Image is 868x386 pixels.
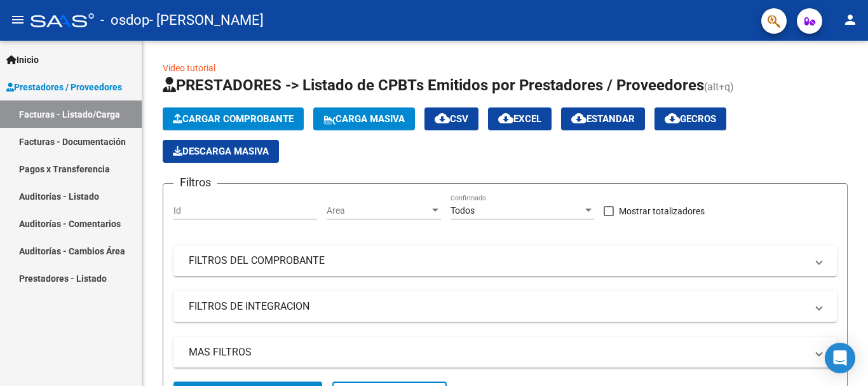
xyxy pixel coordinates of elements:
[163,76,704,94] span: PRESTADORES -> Listado de CPBTs Emitidos por Prestadores / Proveedores
[488,107,552,130] button: EXCEL
[173,113,294,125] span: Cargar Comprobante
[149,6,264,34] span: - [PERSON_NAME]
[10,12,25,27] mat-icon: menu
[163,107,304,130] button: Cargar Comprobante
[313,107,415,130] button: Carga Masiva
[173,337,837,368] mat-expansion-panel-header: MAS FILTROS
[435,111,450,126] mat-icon: cloud_download
[163,140,279,163] button: Descarga Masiva
[189,345,806,359] mat-panel-title: MAS FILTROS
[561,107,645,130] button: Estandar
[665,111,680,126] mat-icon: cloud_download
[189,254,806,268] mat-panel-title: FILTROS DEL COMPROBANTE
[498,111,513,126] mat-icon: cloud_download
[173,174,217,191] h3: Filtros
[451,205,475,216] span: Todos
[323,113,405,125] span: Carga Masiva
[173,291,837,322] mat-expansion-panel-header: FILTROS DE INTEGRACION
[843,12,858,27] mat-icon: person
[825,343,855,373] div: Open Intercom Messenger
[189,300,806,314] mat-panel-title: FILTROS DE INTEGRACION
[619,203,705,219] span: Mostrar totalizadores
[173,245,837,276] mat-expansion-panel-header: FILTROS DEL COMPROBANTE
[6,53,39,67] span: Inicio
[163,140,279,163] app-download-masive: Descarga masiva de comprobantes (adjuntos)
[435,113,468,125] span: CSV
[571,111,587,126] mat-icon: cloud_download
[704,81,734,93] span: (alt+q)
[6,80,122,94] span: Prestadores / Proveedores
[100,6,149,34] span: - osdop
[163,63,215,73] a: Video tutorial
[327,205,430,216] span: Area
[498,113,541,125] span: EXCEL
[424,107,478,130] button: CSV
[654,107,726,130] button: Gecros
[571,113,635,125] span: Estandar
[173,146,269,157] span: Descarga Masiva
[665,113,716,125] span: Gecros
